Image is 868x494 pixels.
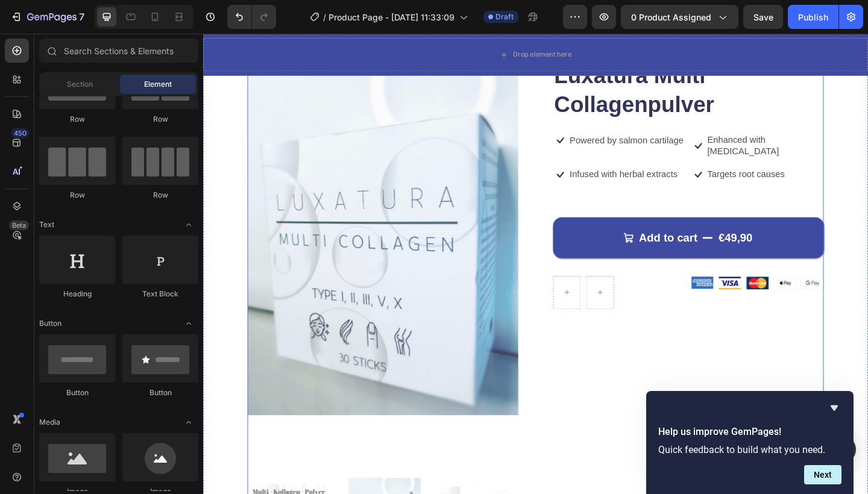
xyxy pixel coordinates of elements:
[658,444,841,455] p: Quick feedback to build what you need.
[398,147,516,160] p: Infused with herbal extracts
[743,5,783,29] button: Save
[495,11,514,22] span: Draft
[474,214,538,230] div: Add to cart
[658,425,841,439] h2: Help us improve GemPages!
[144,79,172,90] span: Element
[67,79,93,90] span: Section
[122,190,198,201] div: Row
[179,215,198,234] span: Toggle open
[549,110,675,135] p: Enhanced with [MEDICAL_DATA]
[39,114,115,125] div: Row
[39,219,54,230] span: Text
[11,128,29,138] div: 450
[591,264,615,278] img: gempages_432750572815254551-79972f48-667f-42d0-a858-9c748da57068.png
[5,5,90,29] button: 7
[531,264,555,278] img: gempages_586546107702575811-8313d4d0-62af-4452-87b8-0cd1cb16c4d1.png
[549,147,633,160] p: Targets root causes
[658,401,841,484] div: Help us improve GemPages!
[39,318,61,329] span: Button
[380,200,675,245] button: Add to cart
[122,387,198,398] div: Button
[804,465,841,484] button: Next question
[179,314,198,333] span: Toggle open
[179,413,198,432] span: Toggle open
[650,264,675,278] img: gempages_432750572815254551-50576910-49f7-4ca6-9684-eab855df947e.png
[9,220,29,230] div: Beta
[621,5,738,29] button: 0 product assigned
[798,11,828,23] div: Publish
[39,289,115,299] div: Heading
[380,29,675,94] h1: Luxatura Multi Collagenpulver
[39,190,115,201] div: Row
[39,417,60,428] span: Media
[631,11,711,23] span: 0 product assigned
[39,39,198,63] input: Search Sections & Elements
[329,11,454,23] span: Product Page - [DATE] 11:33:09
[227,5,276,29] div: Undo/Redo
[788,5,838,29] button: Publish
[203,34,868,494] iframe: Design area
[122,114,198,125] div: Row
[398,110,522,123] p: Powered by salmon cartilage
[827,401,841,415] button: Hide survey
[559,213,599,231] div: €49,90
[621,264,645,278] img: gempages_432750572815254551-1aaba532-a221-4682-955d-9ddfeeef0a57.png
[122,289,198,299] div: Text Block
[39,387,115,398] div: Button
[753,12,773,22] span: Save
[79,10,84,24] p: 7
[323,11,326,23] span: /
[561,264,585,278] img: gempages_432750572815254551-c4b8628c-4f06-40e9-915f-d730337df1e5.png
